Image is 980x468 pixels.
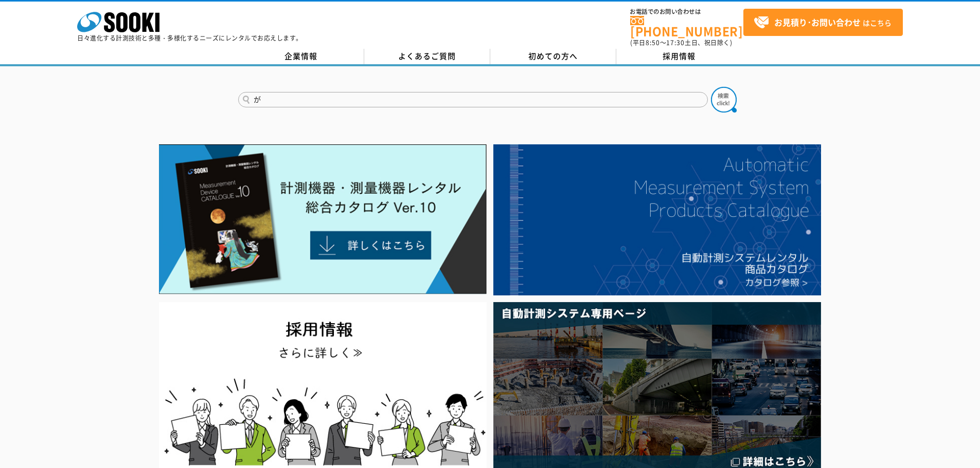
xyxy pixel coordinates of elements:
[493,144,821,295] img: 自動計測システムカタログ
[630,16,743,37] a: [PHONE_NUMBER]
[743,9,903,36] a: お見積り･お問い合わせはこちら
[528,50,578,62] span: 初めての方へ
[159,144,487,294] img: Catalog Ver10
[238,49,364,64] a: 企業情報
[711,87,737,113] img: btn_search.png
[77,35,302,41] p: 日々進化する計測技術と多種・多様化するニーズにレンタルでお応えします。
[630,9,743,15] span: お電話でのお問い合わせは
[666,38,685,47] span: 17:30
[616,49,742,64] a: 採用情報
[754,15,892,30] span: はこちら
[774,16,861,28] strong: お見積り･お問い合わせ
[630,38,732,47] span: (平日 ～ 土日、祝日除く)
[490,49,616,64] a: 初めての方へ
[238,92,708,107] input: 商品名、型式、NETIS番号を入力してください
[646,38,660,47] span: 8:50
[364,49,490,64] a: よくあるご質問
